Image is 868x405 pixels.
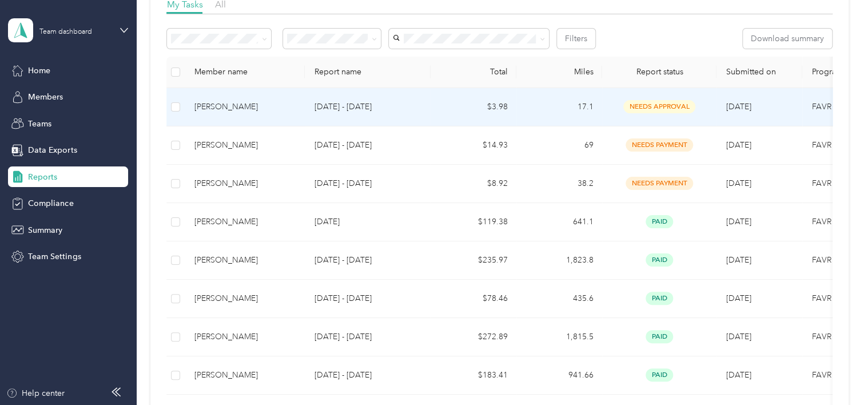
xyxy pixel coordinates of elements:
button: Download summary [743,29,832,49]
div: [PERSON_NAME] [194,139,296,152]
p: [DATE] - [DATE] [314,101,421,113]
td: 69 [516,126,602,165]
p: [DATE] - [DATE] [314,292,421,305]
span: Summary [28,224,62,236]
p: [DATE] [314,216,421,228]
td: 38.2 [516,165,602,203]
span: needs payment [626,138,693,152]
button: Help center [6,387,65,399]
span: Home [28,65,50,77]
div: [PERSON_NAME] [194,331,296,343]
td: $14.93 [431,126,516,165]
td: $183.41 [431,356,516,395]
span: Members [28,91,63,103]
button: Filters [557,29,595,49]
span: [DATE] [726,178,751,188]
td: 1,815.5 [516,318,602,356]
p: [DATE] - [DATE] [314,254,421,267]
div: [PERSON_NAME] [194,254,296,267]
div: Miles [525,67,593,77]
p: [DATE] - [DATE] [314,177,421,190]
span: [DATE] [726,332,751,342]
div: [PERSON_NAME] [194,292,296,305]
span: Report status [611,67,707,77]
td: 941.66 [516,356,602,395]
span: paid [646,292,673,305]
span: [DATE] [726,140,751,150]
span: [DATE] [726,102,751,112]
span: Teams [28,118,51,130]
span: paid [646,253,673,267]
div: Member name [194,67,296,77]
span: Compliance [28,197,73,209]
p: [DATE] - [DATE] [314,369,421,382]
th: Member name [185,57,305,88]
div: Total [440,67,507,77]
td: 435.6 [516,280,602,318]
span: [DATE] [726,217,751,227]
td: $8.92 [431,165,516,203]
td: 1,823.8 [516,241,602,280]
span: [DATE] [726,255,751,265]
span: paid [646,330,673,343]
td: $119.38 [431,203,516,241]
span: Data Exports [28,144,77,156]
td: $272.89 [431,318,516,356]
div: [PERSON_NAME] [194,177,296,190]
iframe: Everlance-gr Chat Button Frame [804,341,868,405]
span: [DATE] [726,293,751,303]
td: 17.1 [516,88,602,126]
td: $235.97 [431,241,516,280]
td: $78.46 [431,280,516,318]
p: [DATE] - [DATE] [314,139,421,152]
p: [DATE] - [DATE] [314,331,421,343]
th: Submitted on [716,57,802,88]
div: [PERSON_NAME] [194,369,296,382]
span: [DATE] [726,370,751,380]
span: needs approval [623,100,695,113]
span: paid [646,368,673,382]
span: paid [646,215,673,228]
td: 641.1 [516,203,602,241]
div: [PERSON_NAME] [194,216,296,228]
th: Report name [305,57,431,88]
span: Team Settings [28,251,81,263]
span: Reports [28,171,57,183]
td: $3.98 [431,88,516,126]
span: needs payment [626,177,693,190]
div: [PERSON_NAME] [194,101,296,113]
div: Team dashboard [39,29,92,35]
